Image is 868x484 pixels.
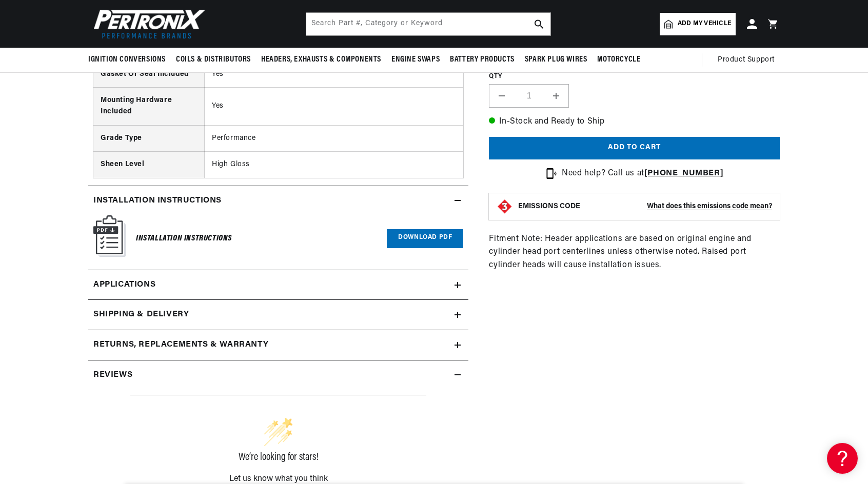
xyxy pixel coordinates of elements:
[718,54,775,66] span: Product Support
[489,115,780,129] p: In-Stock and Ready to Ship
[93,278,155,292] span: Applications
[176,54,251,65] span: Coils & Distributors
[497,198,513,215] img: Emissions code
[130,452,426,462] div: We’re looking for stars!
[489,137,780,160] button: Add to cart
[88,186,468,216] summary: Installation instructions
[597,54,640,65] span: Motorcycle
[204,87,463,125] td: Yes
[93,215,126,257] img: Instruction Manual
[88,360,468,390] summary: Reviews
[204,152,463,178] td: High Gloss
[93,194,222,208] h2: Installation instructions
[88,330,468,360] summary: Returns, Replacements & Warranty
[518,203,580,210] strong: EMISSIONS CODE
[518,202,772,211] button: EMISSIONS CODEWhat does this emissions code mean?
[489,72,780,81] label: QTY
[136,232,232,246] h6: Installation Instructions
[450,54,515,65] span: Battery Products
[525,54,587,65] span: Spark Plug Wires
[678,19,731,29] span: Add my vehicle
[445,48,520,72] summary: Battery Products
[93,87,204,125] th: Mounting Hardware Included
[718,48,780,72] summary: Product Support
[88,6,206,42] img: Pertronix
[88,300,468,330] summary: Shipping & Delivery
[93,152,204,178] th: Sheen Level
[93,61,204,87] th: Gasket Or Seal Included
[93,125,204,151] th: Grade Type
[592,48,645,72] summary: Motorcycle
[93,308,189,321] h2: Shipping & Delivery
[528,13,550,35] button: search button
[130,475,426,483] div: Let us know what you think
[204,125,463,151] td: Performance
[306,13,550,35] input: Search Part #, Category or Keyword
[562,167,723,180] p: Need help? Call us at
[644,169,723,177] a: [PHONE_NUMBER]
[387,229,463,248] a: Download PDF
[93,338,268,352] h2: Returns, Replacements & Warranty
[660,13,736,35] a: Add my vehicle
[520,48,593,72] summary: Spark Plug Wires
[171,48,256,72] summary: Coils & Distributors
[93,369,132,382] h2: Reviews
[88,270,468,300] a: Applications
[647,203,772,210] strong: What does this emissions code mean?
[256,48,386,72] summary: Headers, Exhausts & Components
[391,54,440,65] span: Engine Swaps
[204,61,463,87] td: Yes
[261,54,381,65] span: Headers, Exhausts & Components
[88,48,171,72] summary: Ignition Conversions
[88,54,166,65] span: Ignition Conversions
[386,48,445,72] summary: Engine Swaps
